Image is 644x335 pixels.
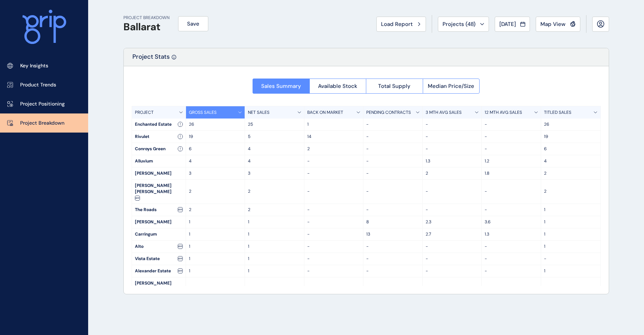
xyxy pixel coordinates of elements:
[366,207,419,213] p: -
[366,231,419,237] p: 13
[381,21,413,28] span: Load Report
[485,256,538,262] p: -
[485,231,538,237] p: 1.3
[123,21,169,33] h1: Ballarat
[426,244,479,250] p: -
[189,268,242,274] p: 1
[20,120,64,127] p: Project Breakdown
[366,110,411,116] p: PENDING CONTRACTS
[485,121,538,128] p: -
[132,241,186,253] div: Alto
[248,158,301,164] p: 4
[178,16,208,31] button: Save
[426,121,479,128] p: -
[376,17,426,32] button: Load Report
[132,265,186,277] div: Alexander Estate
[189,244,242,250] p: 1
[485,170,538,177] p: 1.8
[366,244,419,250] p: -
[485,286,538,292] p: -
[426,219,479,225] p: 2.3
[189,110,217,116] p: GROSS SALES
[544,170,598,177] p: 2
[366,268,419,274] p: -
[499,21,516,28] span: [DATE]
[485,134,538,140] p: -
[248,121,301,128] p: 25
[544,207,598,213] p: 1
[307,256,360,262] p: -
[189,256,242,262] p: 1
[426,146,479,152] p: -
[426,286,479,292] p: -
[428,82,474,90] span: Median Price/Size
[20,100,65,108] p: Project Positioning
[132,204,186,216] div: The Roads
[132,216,186,228] div: [PERSON_NAME]
[307,219,360,225] p: -
[544,256,598,262] p: -
[366,158,419,164] p: -
[248,268,301,274] p: 1
[423,79,480,94] button: Median Price/Size
[544,286,598,292] p: -
[366,79,423,94] button: Total Supply
[307,286,360,292] p: -
[366,170,419,177] p: -
[366,134,419,140] p: -
[485,268,538,274] p: -
[544,219,598,225] p: 1
[366,256,419,262] p: -
[536,17,580,32] button: Map View
[307,146,360,152] p: 2
[366,219,419,225] p: 8
[378,82,411,90] span: Total Supply
[426,231,479,237] p: 2.7
[20,81,56,89] p: Product Trends
[309,79,366,94] button: Available Stock
[426,110,462,116] p: 3 MTH AVG SALES
[366,146,419,152] p: -
[426,158,479,164] p: 1.3
[132,155,186,167] div: Alluvium
[132,180,186,204] div: [PERSON_NAME] [PERSON_NAME]
[248,170,301,177] p: 3
[485,244,538,250] p: -
[132,131,186,143] div: Rivulet
[248,219,301,225] p: 1
[544,244,598,250] p: 1
[248,146,301,152] p: 4
[544,134,598,140] p: 19
[132,277,186,301] div: [PERSON_NAME] Views
[366,188,419,195] p: -
[485,110,522,116] p: 12 MTH AVG SALES
[426,170,479,177] p: 2
[544,110,571,116] p: TITLED SALES
[248,110,269,116] p: NET SALES
[189,207,242,213] p: 2
[485,188,538,195] p: -
[132,228,186,240] div: Carringum
[544,188,598,195] p: 2
[307,244,360,250] p: -
[123,15,169,21] p: PROJECT BREAKDOWN
[443,21,476,28] span: Projects ( 48 )
[307,121,360,128] p: 1
[248,231,301,237] p: 1
[248,134,301,140] p: 5
[485,207,538,213] p: -
[189,188,242,195] p: 2
[307,207,360,213] p: -
[307,188,360,195] p: -
[132,143,186,155] div: Conroys Green
[189,170,242,177] p: 3
[187,20,199,27] span: Save
[20,62,48,70] p: Key Insights
[248,188,301,195] p: 2
[132,53,170,66] p: Project Stats
[253,79,309,94] button: Sales Summary
[544,158,598,164] p: 4
[132,167,186,179] div: [PERSON_NAME]
[189,146,242,152] p: 6
[189,134,242,140] p: 19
